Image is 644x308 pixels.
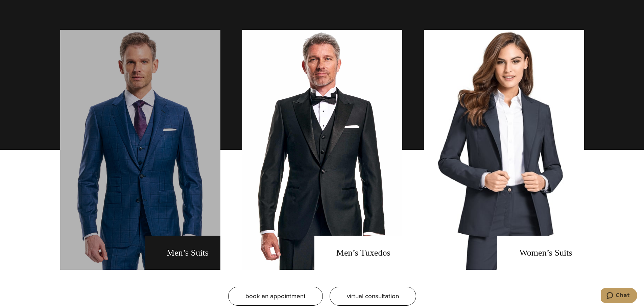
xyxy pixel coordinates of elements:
[601,288,637,305] iframe: Opens a widget where you can chat to one of our agents
[242,30,402,270] a: men's tuxedos
[60,30,220,270] a: men's suits
[347,291,399,301] span: virtual consultation
[228,287,323,306] a: book an appointment
[330,287,416,306] a: virtual consultation
[245,291,306,301] span: book an appointment
[424,30,584,270] a: Women's Suits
